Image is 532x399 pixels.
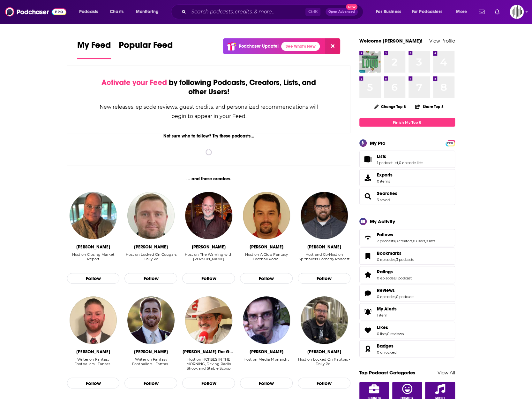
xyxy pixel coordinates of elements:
[119,40,173,59] a: Popular Feed
[185,296,232,344] a: Glenn The Geek
[408,7,452,17] button: open menu
[301,296,348,344] img: Sean Woodley
[377,191,397,196] a: Searches
[362,173,374,182] span: Exports
[395,239,395,243] span: ,
[377,250,401,256] span: Bookmarks
[244,357,289,371] div: Host on Media Monarchy
[429,38,455,44] a: View Profile
[77,40,111,54] span: My Feed
[305,8,320,16] span: Ctrl K
[182,273,235,284] button: Follow
[377,179,393,184] span: 0 items
[182,252,235,261] div: Host on The Warning with [PERSON_NAME]
[177,4,369,19] div: Search podcasts, credits, & more...
[244,357,289,362] div: Host on Media Monarchy
[359,247,455,265] span: Bookmarks
[127,296,175,344] img: Jeff Greenwood
[377,232,393,238] span: Follows
[362,192,374,201] a: Searches
[124,252,177,261] div: Host on Locked On Cougars - Daily Po…
[371,103,410,111] button: Change Top 8
[377,153,386,159] span: Lists
[298,357,350,371] div: Host on Locked On Raptors - Daily Po…
[182,252,235,266] div: Host on The Warning with Steve Schmidt
[377,306,397,312] span: My Alerts
[67,273,120,284] button: Follow
[124,357,177,366] div: Writer on Fantasy Footballers - Fantas…
[456,7,467,16] span: More
[377,172,393,178] span: Exports
[395,239,412,243] a: 0 creators
[362,289,374,298] a: Reviews
[386,332,387,336] span: ,
[301,192,348,239] img: Jason Moore
[510,5,524,19] span: Logged in as gpg2
[377,350,396,355] a: 0 unlocked
[413,239,425,243] a: 0 users
[240,252,293,266] div: Host on A Club Fantasy Football Podc…
[377,343,396,349] a: Badges
[76,244,110,250] div: Todd Gleason
[182,378,235,388] button: Follow
[425,239,426,243] span: ,
[67,176,351,182] div: ... and these creators.
[185,192,232,239] img: Steve Schmidt
[189,7,305,17] input: Search podcasts, credits, & more...
[99,78,318,97] div: by following Podcasts, Creators, Lists, and other Users!
[377,198,390,202] a: 3 saved
[359,340,455,357] span: Badges
[446,140,454,145] a: PRO
[376,7,401,16] span: For Business
[5,6,66,18] img: Podchaser - Follow, Share and Rate Podcasts
[396,257,414,262] a: 3 podcasts
[370,218,395,224] div: My Activity
[75,7,106,17] button: open menu
[359,370,415,376] a: Top Podcast Categories
[426,239,435,243] a: 0 lists
[362,344,374,353] a: Badges
[377,239,395,243] a: 2 podcasts
[377,294,395,299] a: 0 episodes
[127,192,175,239] img: Jake Hatch
[359,229,455,246] span: Follows
[377,250,414,256] a: Bookmarks
[239,43,279,49] p: Podchaser Update!
[415,100,444,113] button: Share Top 8
[67,378,120,388] button: Follow
[476,6,487,17] a: Show notifications dropdown
[76,349,110,355] div: Ben Cummins
[136,7,159,16] span: Monitoring
[67,252,120,261] div: Host on Closing Market Report
[395,294,396,299] span: ,
[110,7,124,16] span: Charts
[298,357,350,366] div: Host on Locked On Raptors - Daily Po…
[67,133,351,139] div: Not sure who to follow? Try these podcasts...
[387,332,404,336] a: 0 reviews
[101,78,167,87] span: Activate your Feed
[362,326,374,335] a: Likes
[359,169,455,186] a: Exports
[452,7,475,17] button: open menu
[362,270,374,279] a: Ratings
[377,313,397,317] span: 1 item
[243,296,290,344] img: James Evan Pilato
[492,6,502,17] a: Show notifications dropdown
[377,232,435,238] a: Follows
[377,343,393,349] span: Badges
[396,294,414,299] a: 0 podcasts
[298,252,350,261] div: Host and Co-Host on Spitballers Comedy Podcast
[124,357,177,371] div: Writer on Fantasy Footballers - Fantas…
[362,307,374,316] span: My Alerts
[377,332,386,336] a: 0 lists
[359,322,455,339] span: Likes
[70,192,117,239] img: Todd Gleason
[134,244,168,250] div: Jake Hatch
